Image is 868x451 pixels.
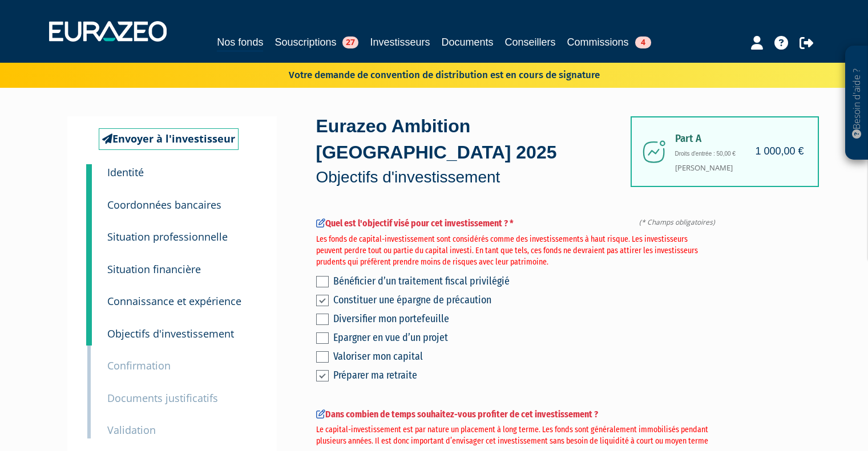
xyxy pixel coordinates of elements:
small: Validation [107,423,156,437]
a: Commissions4 [567,34,651,50]
small: Situation financière [107,262,201,276]
small: Objectifs d'investissement [107,327,234,340]
a: 4 [86,246,92,281]
small: Identité [107,165,144,179]
small: Situation professionnelle [107,230,228,243]
h4: 1 000,00 € [755,146,804,157]
h6: Droits d'entrée : 50,00 € [675,151,801,157]
span: 27 [342,36,358,48]
img: 1732889491-logotype_eurazeo_blanc_rvb.png [49,21,167,42]
div: Bénéficier d’un traitement fiscal privilégié [333,273,720,289]
p: Objectifs d'investissement [316,166,630,189]
small: Coordonnées bancaires [107,198,221,212]
p: Votre demande de convention de distribution est en cours de signature [256,66,600,82]
a: Envoyer à l'investisseur [99,128,239,150]
div: Diversifier mon portefeuille [333,311,720,327]
em: Les fonds de capital-investissement sont considérés comme des investissements à haut risque. Les ... [316,234,709,268]
span: Part A [675,133,801,145]
small: Confirmation [107,359,171,372]
div: [PERSON_NAME] [631,116,819,186]
div: Valoriser mon capital [333,348,720,364]
small: Connaissance et expérience [107,294,241,308]
a: Conseillers [505,34,556,50]
label: Dans combien de temps souhaitez-vous profiter de cet investissement ? [316,408,720,444]
a: 3 [86,213,92,249]
em: Le capital-investissement est par nature un placement à long terme. Les fonds sont généralement i... [316,424,709,447]
label: Quel est l'objectif visé pour cet investissement ? * [316,217,720,265]
a: Nos fonds [217,34,263,52]
a: Investisseurs [370,34,430,50]
a: 2 [86,181,92,217]
small: Documents justificatifs [107,391,218,405]
a: 6 [86,310,92,346]
div: Eurazeo Ambition [GEOGRAPHIC_DATA] 2025 [316,113,630,188]
a: 1 [86,164,92,187]
div: Préparer ma retraite [333,367,720,383]
span: 4 [635,36,651,48]
a: 5 [86,278,92,313]
a: Documents [442,34,494,50]
div: Constituer une épargne de précaution [333,292,720,308]
a: Souscriptions27 [274,34,358,50]
div: Epargner en vue d’un projet [333,330,720,346]
p: Besoin d'aide ? [850,52,863,155]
